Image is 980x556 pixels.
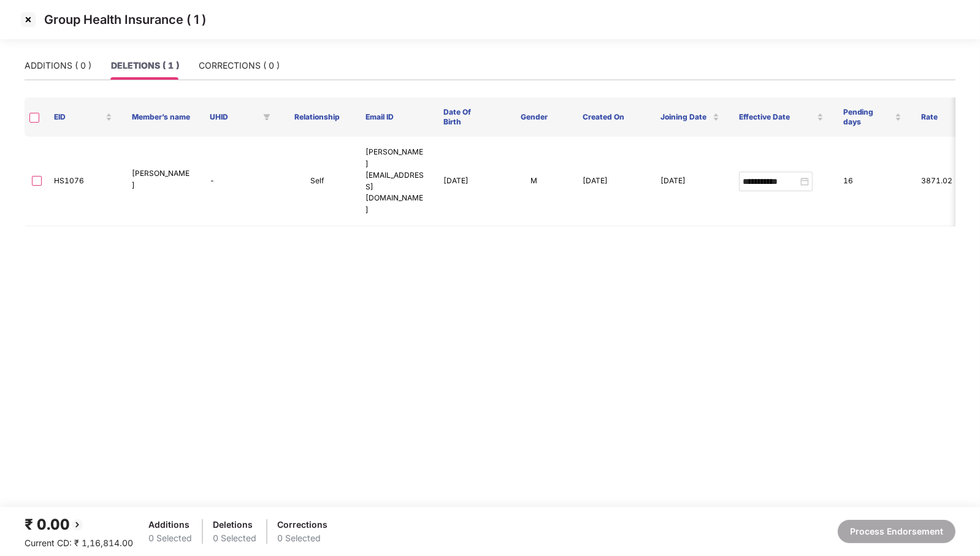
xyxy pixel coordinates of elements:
th: Effective Date [729,97,833,137]
td: [DATE] [434,137,495,226]
td: HS1076 [44,137,122,226]
div: Deletions [213,518,256,531]
span: Pending days [843,107,892,127]
th: EID [44,97,122,137]
th: Created On [573,97,651,137]
td: 16 [833,137,911,226]
th: Pending days [833,97,911,137]
span: Current CD: ₹ 1,16,814.00 [25,538,133,548]
p: [PERSON_NAME] [132,168,190,191]
span: UHID [210,112,258,122]
th: Email ID [356,97,434,137]
td: - [200,137,278,226]
div: CORRECTIONS ( 0 ) [199,59,280,72]
img: svg+xml;base64,PHN2ZyBpZD0iQmFjay0yMHgyMCIgeG1sbnM9Imh0dHA6Ly93d3cudzMub3JnLzIwMDAvc3ZnIiB3aWR0aD... [70,517,85,532]
div: ₹ 0.00 [25,513,133,536]
div: DELETIONS ( 1 ) [111,59,179,72]
td: [DATE] [651,137,729,226]
div: Corrections [277,518,327,531]
div: 0 Selected [213,531,256,545]
span: EID [54,112,103,122]
p: Group Health Insurance ( 1 ) [44,12,206,27]
td: Self [278,137,356,226]
div: 0 Selected [148,531,192,545]
td: [DATE] [573,137,651,226]
td: M [495,137,573,226]
th: Joining Date [651,97,729,137]
th: Member’s name [122,97,200,137]
span: Effective Date [739,112,814,122]
span: filter [263,113,270,121]
div: 0 Selected [277,531,327,545]
button: Process Endorsement [838,520,955,543]
span: filter [261,110,273,124]
span: Joining Date [661,112,710,122]
th: Relationship [278,97,356,137]
th: Gender [495,97,573,137]
th: Date Of Birth [434,97,495,137]
td: [PERSON_NAME][EMAIL_ADDRESS][DOMAIN_NAME] [356,137,434,226]
div: ADDITIONS ( 0 ) [25,59,91,72]
div: Additions [148,518,192,531]
img: svg+xml;base64,PHN2ZyBpZD0iQ3Jvc3MtMzJ4MzIiIHhtbG5zPSJodHRwOi8vd3d3LnczLm9yZy8yMDAwL3N2ZyIgd2lkdG... [18,10,38,29]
